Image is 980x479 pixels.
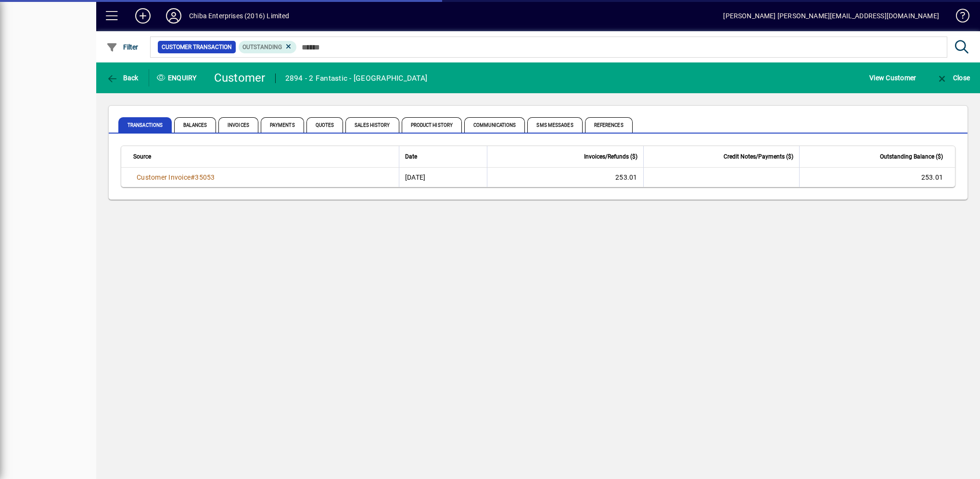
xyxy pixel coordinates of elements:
a: Knowledge Base [949,2,968,33]
div: Chiba Enterprises (2016) Limited [189,8,290,24]
app-page-header-button: Back [96,69,149,86]
span: # [191,173,195,181]
span: Customer Transaction [162,42,232,52]
span: Outstanding Balance ($) [880,151,943,162]
span: Payments [261,117,304,133]
td: 253.01 [487,168,643,187]
button: Filter [104,38,141,56]
span: Customer Invoice [137,173,191,181]
td: 253.01 [799,168,955,187]
span: 35053 [195,173,215,181]
td: [DATE] [399,168,487,187]
div: Enquiry [149,70,207,86]
span: Quotes [306,117,344,133]
span: Outstanding [242,44,282,50]
span: Invoices [218,117,258,133]
span: References [585,117,633,133]
div: Date [405,151,482,162]
span: Communications [464,117,525,133]
span: Balances [174,117,216,133]
span: Transactions [118,117,172,133]
span: Invoices/Refunds ($) [584,151,637,162]
app-page-header-button: Close enquiry [926,69,980,86]
div: Customer [214,70,266,86]
span: Date [405,151,417,162]
button: Close [934,69,972,86]
span: Product History [402,117,462,133]
span: Filter [106,43,139,51]
span: Close [936,74,970,82]
button: Add [127,7,158,25]
span: Back [106,74,139,82]
span: Credit Notes/Payments ($) [724,151,793,162]
span: Sales History [345,117,399,133]
button: Profile [158,7,189,25]
div: 2894 - 2 Fantastic - [GEOGRAPHIC_DATA] [285,71,428,86]
mat-chip: Outstanding Status: Outstanding [239,41,297,53]
span: Source [133,151,151,162]
button: Back [104,69,141,86]
span: View Customer [869,70,916,86]
button: View Customer [867,69,918,86]
a: Customer Invoice#35053 [133,172,218,183]
span: SMS Messages [527,117,582,133]
div: [PERSON_NAME] [PERSON_NAME][EMAIL_ADDRESS][DOMAIN_NAME] [723,8,939,24]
